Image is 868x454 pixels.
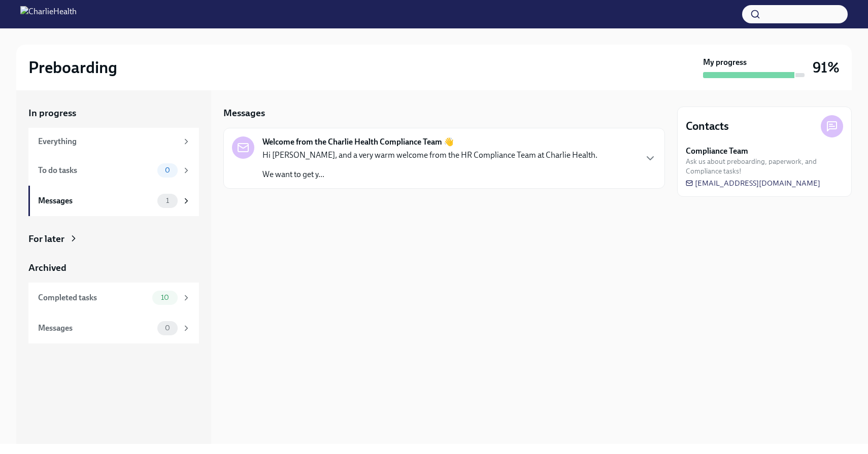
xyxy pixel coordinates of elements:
span: 1 [160,197,175,204]
div: Everything [38,136,178,147]
span: 0 [159,324,176,332]
div: Messages [38,323,153,334]
div: Completed tasks [38,292,148,303]
a: Messages0 [28,313,199,343]
a: [EMAIL_ADDRESS][DOMAIN_NAME] [686,178,820,188]
a: Archived [28,261,199,274]
img: CharlieHealth [20,6,77,22]
p: Hi [PERSON_NAME], and a very warm welcome from the HR Compliance Team at Charlie Health. [262,150,597,161]
span: 10 [155,294,175,301]
h3: 91% [813,58,840,77]
a: Completed tasks10 [28,283,199,313]
a: Messages1 [28,186,199,216]
h2: Preboarding [28,57,117,78]
span: 0 [159,166,176,174]
strong: My progress [703,57,747,68]
a: For later [28,232,199,246]
div: For later [28,232,64,246]
span: Ask us about preboarding, paperwork, and Compliance tasks! [686,157,843,176]
h4: Contacts [686,119,729,134]
p: We want to get y... [262,169,597,180]
a: In progress [28,107,199,120]
strong: Welcome from the Charlie Health Compliance Team 👋 [262,136,454,148]
h5: Messages [223,107,265,120]
strong: Compliance Team [686,146,748,157]
a: To do tasks0 [28,155,199,186]
a: Everything [28,128,199,155]
div: To do tasks [38,165,153,176]
div: Messages [38,195,153,206]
